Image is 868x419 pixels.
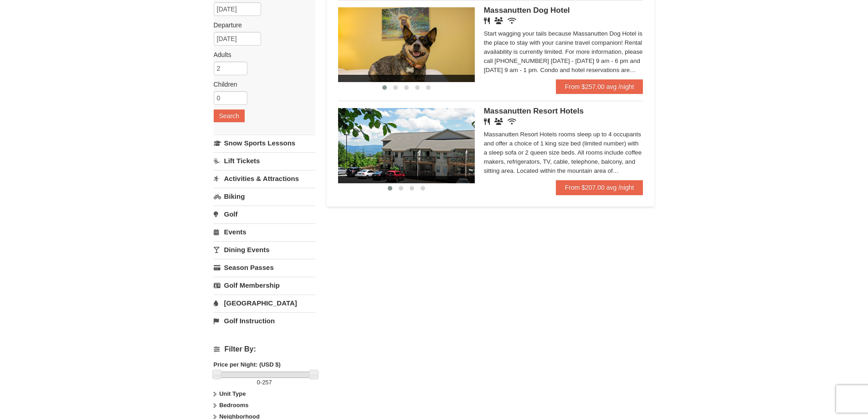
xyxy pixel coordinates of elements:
[484,118,490,125] i: Restaurant
[214,21,308,30] label: Departure
[262,379,272,386] span: 257
[214,223,315,240] a: Events
[484,29,643,75] div: Start wagging your tails because Massanutten Dog Hotel is the place to stay with your canine trav...
[484,130,643,176] div: Massanutten Resort Hotels rooms sleep up to 4 occupants and offer a choice of 1 king size bed (li...
[214,50,308,59] label: Adults
[484,6,570,15] span: Massanutten Dog Hotel
[508,17,516,24] i: Wireless Internet (free)
[484,17,490,24] i: Restaurant
[484,107,584,115] span: Massanutten Resort Hotels
[219,402,248,409] strong: Bedrooms
[494,17,503,24] i: Banquet Facilities
[508,118,516,125] i: Wireless Internet (free)
[214,378,315,387] label: -
[214,109,245,122] button: Search
[214,188,315,205] a: Biking
[214,345,315,353] h4: Filter By:
[219,390,246,397] strong: Unit Type
[214,170,315,187] a: Activities & Attractions
[556,180,643,195] a: From $207.00 avg /night
[214,206,315,222] a: Golf
[494,118,503,125] i: Banquet Facilities
[214,295,315,311] a: [GEOGRAPHIC_DATA]
[214,277,315,294] a: Golf Membership
[257,379,260,386] span: 0
[214,152,315,169] a: Lift Tickets
[214,134,315,151] a: Snow Sports Lessons
[556,79,643,94] a: From $257.00 avg /night
[214,80,308,89] label: Children
[214,312,315,329] a: Golf Instruction
[214,259,315,276] a: Season Passes
[214,241,315,258] a: Dining Events
[214,361,281,368] strong: Price per Night: (USD $)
